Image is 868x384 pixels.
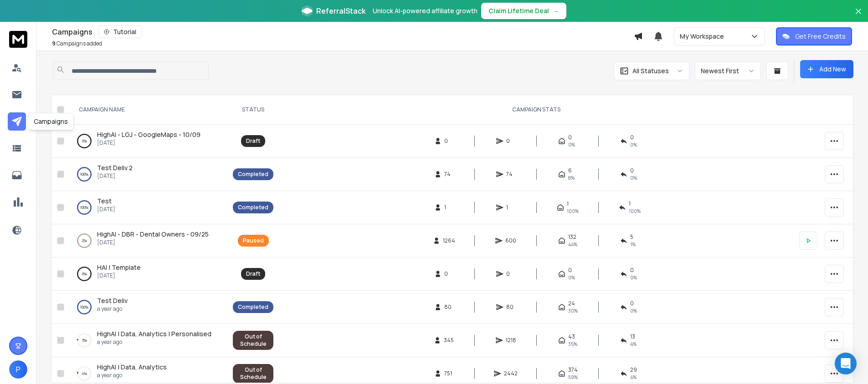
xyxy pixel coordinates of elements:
p: 100 % [80,203,88,212]
span: ReferralStack [316,5,365,16]
p: 0 % [82,269,87,278]
p: [DATE] [97,172,133,180]
span: 29 [630,366,637,374]
td: 100%Test[DATE] [68,191,227,224]
p: Campaigns added [52,40,102,47]
a: Test Deliv [97,296,128,305]
span: 0% [568,141,575,148]
span: 0% [568,274,575,281]
span: 8 % [568,174,575,182]
a: HighAI | Data, Analytics [97,363,167,372]
span: 0 [506,137,515,145]
span: 5 [630,233,633,241]
span: 30 % [568,307,578,314]
p: [DATE] [97,139,200,147]
span: 13 [630,333,635,340]
span: 9 [52,40,56,47]
p: [DATE] [97,272,141,279]
div: Campaigns [52,25,634,38]
span: Test [97,197,112,205]
p: All Statuses [632,66,669,76]
span: 132 [568,233,576,241]
td: 2%HighAI - DBR - Dental Owners - 09/25[DATE] [68,224,227,258]
div: Draft [246,270,260,278]
p: 100 % [80,170,88,179]
span: 1 [567,200,569,207]
p: Get Free Credits [795,32,846,41]
button: Add New [800,60,853,78]
span: 0% [630,274,637,281]
span: 0 [444,137,453,145]
p: 4 % [82,369,87,378]
span: 1 [444,204,453,211]
p: Unlock AI-powered affiliate growth [373,6,478,15]
div: Draft [246,137,260,145]
p: 100 % [80,303,88,312]
span: 1264 [443,237,455,244]
button: P [9,360,27,379]
span: 0 [630,134,634,141]
p: My Workspace [680,32,728,41]
span: 1 [506,204,515,211]
div: Paused [243,237,264,244]
div: Out of Schedule [238,366,268,381]
span: 0 [506,270,515,278]
div: Completed [238,171,268,178]
p: [DATE] [97,239,209,246]
span: 0 [568,267,572,274]
p: a year ago [97,339,211,346]
td: 100%Test Deliv 2[DATE] [68,158,227,191]
th: CAMPAIGN NAME [68,95,227,125]
p: [DATE] [97,206,115,213]
div: Campaigns [28,113,74,130]
span: HighAI - LGJ - GoogleMaps - 10/09 [97,130,200,139]
a: HAI | Template [97,263,141,272]
span: 100 % [629,207,641,215]
span: 2442 [504,370,518,377]
span: 74 [506,171,515,178]
div: Completed [238,204,268,211]
span: 4 % [630,340,637,348]
div: Completed [238,303,268,311]
a: HighAI - LGJ - GoogleMaps - 10/09 [97,130,200,139]
span: Test Deliv 2 [97,163,133,172]
span: 6 [568,167,572,174]
span: 1 [629,200,631,207]
span: 1218 [506,337,516,344]
span: 0 [444,270,453,278]
p: 0 % [82,136,87,146]
span: 0 % [630,174,637,182]
span: 751 [444,370,453,377]
span: 0 [630,300,634,307]
span: 100 % [567,207,579,215]
span: 374 [568,366,578,374]
p: 3 % [82,336,87,345]
th: CAMPAIGN STATS [279,95,794,125]
td: 100%Test Deliva year ago [68,291,227,324]
td: 0%HAI | Template[DATE] [68,258,227,291]
span: → [553,6,559,15]
a: HighAI | Data, Analytics | Personalised [97,329,211,339]
button: Newest First [695,62,761,80]
button: Close banner [853,5,864,27]
p: a year ago [97,372,167,379]
td: 0%HighAI - LGJ - GoogleMaps - 10/09[DATE] [68,125,227,158]
button: Get Free Credits [776,27,852,45]
button: Tutorial [98,25,142,38]
span: 345 [444,337,454,344]
span: 600 [505,237,516,244]
a: Test Deliv 2 [97,163,133,172]
span: 35 % [568,340,577,348]
span: 1 % [630,241,636,248]
div: Out of Schedule [238,333,268,348]
div: Open Intercom Messenger [835,353,857,374]
span: 59 % [568,374,578,381]
td: 3%HighAI | Data, Analytics | Personaliseda year ago [68,324,227,357]
span: 24 [568,300,575,307]
a: HighAI - DBR - Dental Owners - 09/25 [97,230,209,239]
span: 0 [630,267,634,274]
